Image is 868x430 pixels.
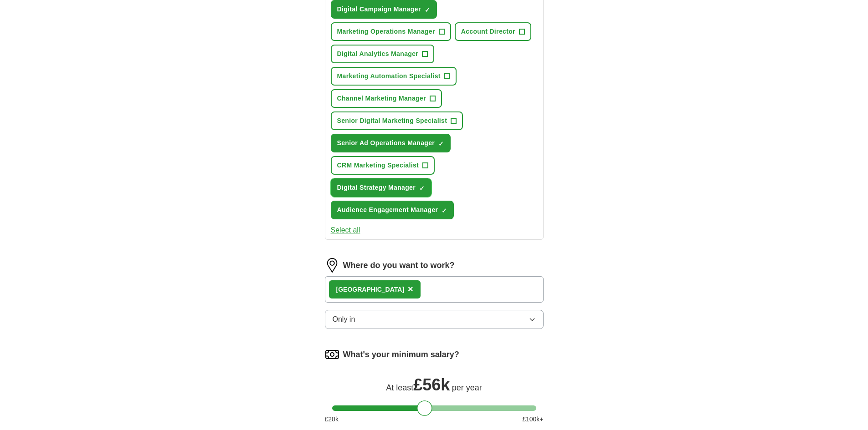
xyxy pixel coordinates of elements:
[386,383,413,392] span: At least
[333,314,355,325] span: Only in
[331,225,360,236] button: Select all
[331,156,435,175] button: CRM Marketing Specialist
[331,45,435,63] button: Digital Analytics Manager
[337,205,438,215] span: Audience Engagement Manager
[408,284,413,294] span: ×
[438,140,444,147] span: ✓
[343,259,455,272] label: Where do you want to work?
[337,94,426,103] span: Channel Marketing Manager
[425,6,430,14] span: ✓
[325,258,339,273] img: location.png
[337,161,419,170] span: CRM Marketing Specialist
[337,183,416,192] span: Digital Strategy Manager
[442,207,447,214] span: ✓
[337,71,441,81] span: Marketing Automation Specialist
[455,22,531,41] button: Account Director
[331,22,451,41] button: Marketing Operations Manager
[408,283,413,296] button: ×
[452,383,482,392] span: per year
[337,27,435,36] span: Marketing Operations Manager
[337,5,421,14] span: Digital Campaign Manager
[413,375,450,394] span: £ 56k
[343,349,459,361] label: What's your minimum salary?
[331,201,454,219] button: Audience Engagement Manager✓
[337,138,435,148] span: Senior Ad Operations Manager
[325,347,339,362] img: salary.png
[419,185,425,192] span: ✓
[336,285,405,294] div: [GEOGRAPHIC_DATA]
[522,415,543,424] span: £ 100 k+
[331,178,432,197] button: Digital Strategy Manager✓
[331,111,463,130] button: Senior Digital Marketing Specialist
[461,27,515,36] span: Account Director
[331,134,451,152] button: Senior Ad Operations Manager✓
[331,89,442,108] button: Channel Marketing Manager
[325,310,544,329] button: Only in
[337,116,447,126] span: Senior Digital Marketing Specialist
[325,415,339,424] span: £ 20 k
[331,67,457,86] button: Marketing Automation Specialist
[337,49,419,59] span: Digital Analytics Manager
